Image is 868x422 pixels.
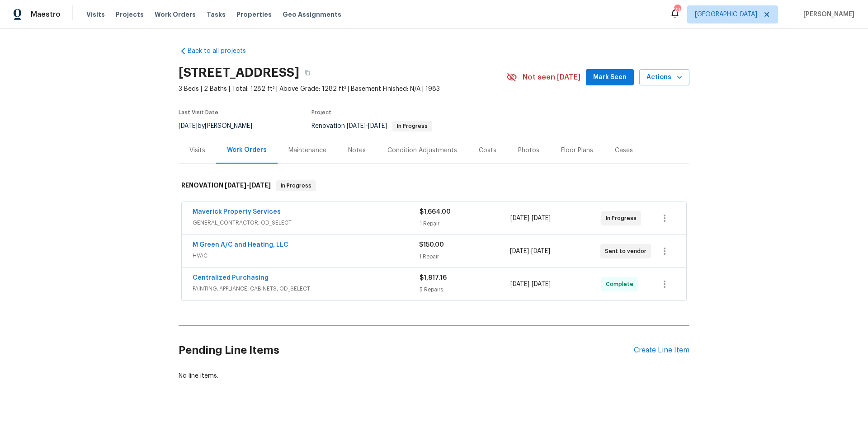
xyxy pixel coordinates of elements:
div: No line items. [179,371,689,380]
span: Last Visit Date [179,110,218,115]
span: [DATE] [510,281,529,287]
span: HVAC [193,251,419,260]
div: 1 Repair [420,219,510,228]
div: Work Orders [227,145,267,155]
div: RENOVATION [DATE]-[DATE]In Progress [179,171,689,200]
span: [DATE] [347,123,366,129]
div: 23 [674,5,680,14]
span: 3 Beds | 2 Baths | Total: 1282 ft² | Above Grade: 1282 ft² | Basement Finished: N/A | 1983 [179,84,506,94]
div: Notes [348,146,366,155]
span: $1,664.00 [420,209,451,215]
div: Visits [189,146,205,155]
a: Back to all projects [179,47,265,56]
span: Actions [646,72,682,83]
button: Copy Address [299,65,316,81]
button: Actions [639,69,689,86]
span: In Progress [277,181,315,190]
span: [PERSON_NAME] [800,10,854,19]
span: In Progress [393,123,431,129]
span: Maestro [31,10,61,19]
span: [DATE] [510,248,529,254]
div: Condition Adjustments [387,146,457,155]
span: Projects [116,10,144,19]
span: Work Orders [155,10,196,19]
span: [DATE] [368,123,387,129]
span: $150.00 [419,242,444,248]
span: - [510,280,551,289]
h6: RENOVATION [181,180,271,191]
span: [DATE] [249,182,271,188]
h2: Pending Line Items [179,329,634,371]
div: by [PERSON_NAME] [179,121,263,131]
span: [DATE] [510,215,529,221]
span: Not seen [DATE] [523,73,580,82]
span: Properties [236,10,272,19]
span: [DATE] [532,215,551,221]
a: M Green A/C and Heating, LLC [193,242,288,248]
span: GENERAL_CONTRACTOR, OD_SELECT [193,218,420,227]
span: Mark Seen [593,72,627,83]
span: $1,817.16 [420,275,447,281]
div: 1 Repair [419,252,509,261]
span: [DATE] [531,248,550,254]
div: Costs [479,146,496,155]
span: - [510,247,550,256]
span: [DATE] [532,281,551,287]
span: Project [311,110,331,115]
a: Maverick Property Services [193,209,281,215]
span: Geo Assignments [283,10,341,19]
span: - [510,214,551,223]
span: - [347,123,387,129]
button: Mark Seen [586,69,634,86]
span: Renovation [311,123,432,129]
div: Photos [518,146,539,155]
span: Visits [86,10,105,19]
a: Centralized Purchasing [193,275,269,281]
span: Complete [606,280,637,289]
span: [GEOGRAPHIC_DATA] [695,10,757,19]
div: Create Line Item [634,346,689,355]
span: [DATE] [225,182,246,188]
h2: [STREET_ADDRESS] [179,68,299,77]
span: [DATE] [179,123,198,129]
div: Floor Plans [561,146,593,155]
span: PAINTING, APPLIANCE, CABINETS, OD_SELECT [193,284,420,293]
div: Maintenance [288,146,326,155]
span: Tasks [207,11,226,18]
span: In Progress [606,214,640,223]
div: Cases [615,146,633,155]
span: - [225,182,271,188]
div: 5 Repairs [420,285,510,294]
span: Sent to vendor [605,247,650,256]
